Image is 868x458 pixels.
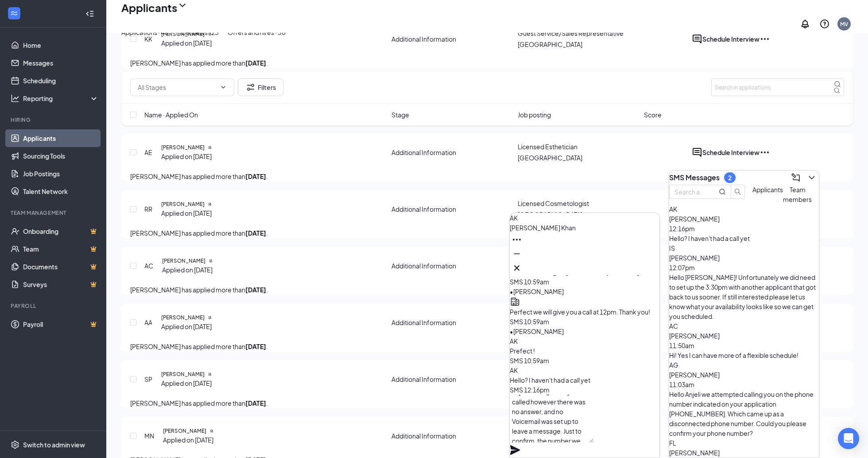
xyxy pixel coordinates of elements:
div: 2 [728,174,732,182]
p: [PERSON_NAME] has applied more than . [130,342,844,351]
div: Applied on [DATE] [161,322,212,331]
span: [PERSON_NAME] [669,449,720,457]
div: SMS 10:59am [510,277,659,287]
span: Name · Applied On [144,110,198,120]
svg: Document [208,316,212,319]
p: [PERSON_NAME] has applied more than . [130,285,844,295]
a: TeamCrown [23,240,99,258]
button: ComposeMessage [789,171,803,185]
h5: [PERSON_NAME] [161,200,205,208]
div: AK [510,336,659,346]
a: Talent Network [23,182,99,200]
div: MN [144,431,154,441]
b: [DATE] [245,286,266,294]
svg: ComposeMessage [790,172,801,183]
span: Score [644,110,662,120]
b: [DATE] [245,342,266,350]
span: [PERSON_NAME] [669,332,720,340]
p: [PERSON_NAME] has applied more than . [130,228,844,238]
svg: Filter [245,82,256,93]
div: Hi! Yes I can have more of a flexible schedule! [669,350,819,360]
span: • [PERSON_NAME] [510,287,564,295]
textarea: Hi [PERSON_NAME]! We called however there was no answer, and no Voicemail was set up to leave a m... [510,395,593,442]
b: [DATE] [245,229,266,237]
button: ChevronDown [805,171,819,185]
a: Messages [23,54,99,72]
svg: ChevronDown [806,172,817,183]
svg: Cross [511,263,522,273]
b: [DATE] [245,172,266,180]
h3: SMS Messages [669,173,720,182]
svg: Document [209,259,213,263]
svg: Analysis [11,94,19,103]
span: 12:07pm [669,264,695,272]
svg: Ellipses [759,147,770,158]
span: 12:16pm [669,225,695,233]
div: Hello? I haven't had a call yet [669,233,819,243]
svg: Company [510,296,520,307]
div: AG [669,360,819,370]
input: Search applicant [674,187,706,197]
span: Licensed Esthetician [518,143,577,151]
div: MV [840,20,848,28]
div: Applied on [DATE] [161,208,212,218]
svg: QuestionInfo [819,19,830,29]
a: OnboardingCrown [23,222,99,240]
div: Additional Information [391,318,456,327]
svg: MagnifyingGlass [834,81,841,88]
a: Applicants [23,129,99,147]
div: AK [669,204,819,214]
b: [DATE] [245,399,266,407]
div: Hiring [11,116,97,124]
h5: [PERSON_NAME] [161,314,205,322]
svg: Document [210,429,213,433]
span: [PERSON_NAME] Khan [510,224,576,232]
svg: WorkstreamLogo [10,9,19,18]
span: [PERSON_NAME] [669,254,720,262]
div: SP [144,374,152,384]
div: RR [144,204,152,214]
div: AC [144,261,153,271]
span: Applicants [752,186,783,194]
div: Switch to admin view [23,440,85,449]
button: Filter Filters [238,78,283,96]
h5: [PERSON_NAME] [161,144,205,151]
svg: Ellipses [511,234,522,245]
div: Additional Information [391,431,456,440]
span: 11:50am [669,342,694,349]
div: SMS 10:59am [510,356,659,365]
svg: ChevronDown [220,84,227,91]
svg: Minimize [511,248,522,259]
a: PayrollCrown [23,315,99,333]
div: Additional Information [391,205,456,213]
svg: Document [208,373,212,376]
svg: ActiveChat [692,147,702,158]
div: Applied on [DATE] [162,265,213,275]
a: SurveysCrown [23,276,99,293]
div: Payroll [11,302,97,310]
div: Additional Information [391,261,456,270]
div: AE [144,147,152,157]
div: FL [669,438,819,448]
div: AK [510,365,659,375]
svg: Notifications [800,19,810,29]
input: All Stages [138,82,216,92]
div: Additional Information [391,148,456,157]
span: Prefect ! [510,347,535,355]
a: DocumentsCrown [23,258,99,276]
svg: Document [208,202,212,206]
span: [PERSON_NAME] [669,371,720,379]
span: [GEOGRAPHIC_DATA] [518,154,582,162]
span: Team members [783,186,812,203]
div: Reporting [23,94,99,103]
span: Perfect we will give you a call at 12pm. Thank you! [510,308,650,316]
div: Hello [PERSON_NAME]! Unfortunately we did need to set up the 3:30pm with another applicant that g... [669,272,819,321]
svg: MagnifyingGlass [719,188,726,195]
span: Hello? I haven't had a call yet [510,376,590,384]
button: Cross [510,261,524,275]
svg: Document [208,146,212,149]
svg: Plane [510,445,520,455]
div: AK [510,213,659,223]
div: IS [669,243,819,253]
